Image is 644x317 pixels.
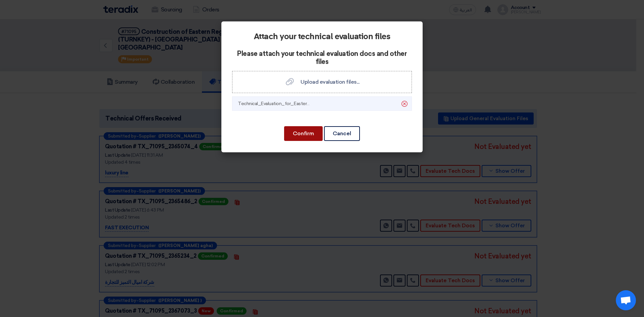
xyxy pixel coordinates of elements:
[616,290,636,310] div: Open chat
[301,79,360,85] span: Upload evaluation files...
[284,126,323,141] button: Confirm
[324,126,360,141] button: Cancel
[238,100,310,107] span: Technical_Evaluation_for_Eastern_Regional_Office_1757598974543.xlsx
[232,50,412,66] h3: Please attach your technical evaluation docs and other files
[232,32,412,42] h2: Attach your technical evaluation files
